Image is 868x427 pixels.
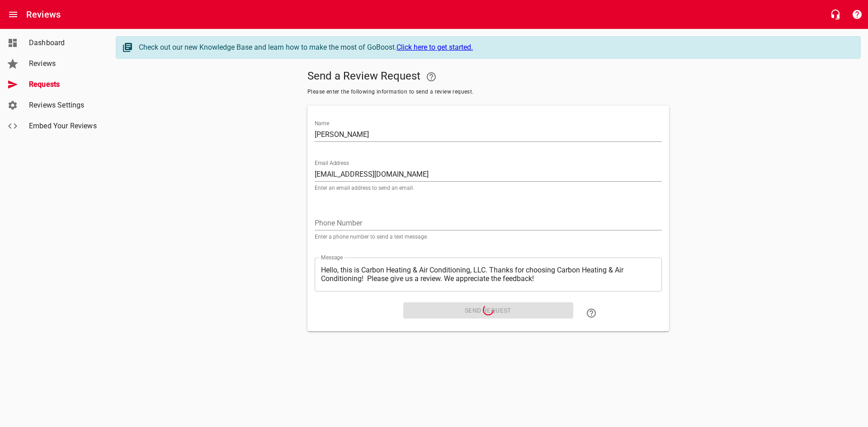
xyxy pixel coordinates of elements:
[307,88,669,97] span: Please enter the following information to send a review request.
[315,121,329,126] label: Name
[315,234,662,239] p: Enter a phone number to send a text message.
[29,38,98,48] span: Dashboard
[29,100,98,111] span: Reviews Settings
[321,266,656,283] textarea: Hello, this is Carbon Heating & Air Conditioning, LLC. Thanks for choosing Carbon Heating & Air C...
[29,58,98,69] span: Reviews
[2,4,24,25] button: Open drawer
[846,4,868,25] button: Support Portal
[315,185,662,191] p: Enter an email address to send an email.
[420,66,442,88] a: Your Google or Facebook account must be connected to "Send a Review Request"
[825,4,846,25] button: Live Chat
[307,66,669,88] h5: Send a Review Request
[580,302,602,324] a: Learn how to "Send a Review Request"
[396,43,473,52] a: Click here to get started.
[139,42,851,53] div: Check out our new Knowledge Base and learn how to make the most of GoBoost.
[29,79,98,90] span: Requests
[29,121,98,131] span: Embed Your Reviews
[315,160,349,166] label: Email Address
[26,7,61,22] h6: Reviews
